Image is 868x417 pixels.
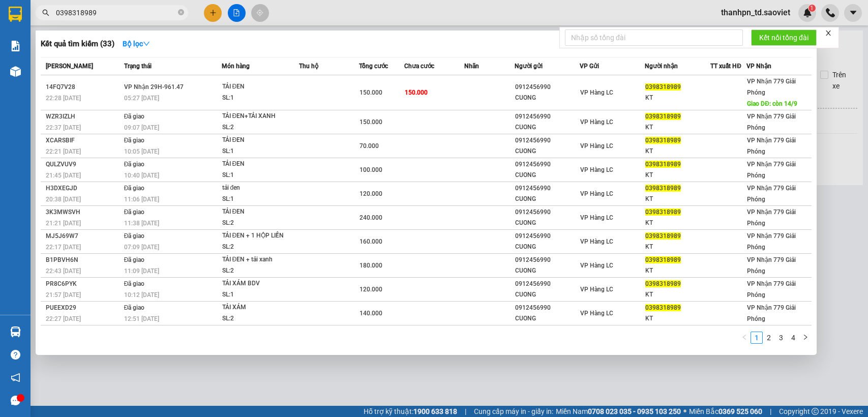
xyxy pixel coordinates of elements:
[645,218,710,228] div: KT
[580,214,613,221] span: VP Hàng LC
[46,207,121,218] div: 3K3MWSVH
[787,332,799,344] li: 4
[746,63,771,70] span: VP Nhận
[759,32,809,43] span: Kết nối tổng đài
[124,208,145,216] span: Đã giao
[645,137,681,144] span: 0398318989
[405,89,428,96] span: 150.000
[747,185,796,203] span: VP Nhận 779 Giải Phóng
[46,63,93,70] span: [PERSON_NAME]
[645,232,681,240] span: 0398318989
[46,148,81,155] span: 22:21 [DATE]
[802,334,809,340] span: right
[56,7,176,18] input: Tìm tên, số ĐT hoặc mã đơn
[46,220,81,227] span: 21:21 [DATE]
[46,172,81,179] span: 21:45 [DATE]
[124,304,145,311] span: Đã giao
[124,280,145,287] span: Đã giao
[747,161,796,179] span: VP Nhận 779 Giải Phóng
[222,146,298,157] div: SL: 1
[222,93,298,104] div: SL: 1
[751,332,763,344] li: 1
[46,159,121,170] div: QULZVUV9
[515,63,543,70] span: Người gửi
[178,9,184,15] span: close-circle
[515,207,580,218] div: 0912456990
[124,172,159,179] span: 10:40 [DATE]
[360,166,382,173] span: 100.000
[222,135,298,146] div: TẢI ĐEN
[799,332,812,344] li: Next Page
[645,83,681,91] span: 0398318989
[515,170,580,181] div: CUONG
[825,29,832,37] span: close
[645,289,710,300] div: KT
[10,66,21,77] img: warehouse-icon
[515,289,580,300] div: CUONG
[515,82,580,93] div: 0912456990
[464,63,479,70] span: Nhãn
[645,304,681,311] span: 0398318989
[515,159,580,170] div: 0912456990
[124,124,159,131] span: 09:07 [DATE]
[222,159,298,170] div: TẢI ĐEN
[747,232,796,251] span: VP Nhận 779 Giải Phóng
[580,310,613,317] span: VP Hàng LC
[360,262,382,269] span: 180.000
[46,231,121,242] div: MJ5J69W7
[222,194,298,205] div: SL: 1
[515,218,580,228] div: CUONG
[222,111,298,122] div: TẢI ĐEN+TẢI XANH
[799,332,812,344] button: right
[222,230,298,242] div: TẢI ĐEN + 1 HỘP LIỀN
[124,113,145,120] span: Đã giao
[46,267,81,275] span: 22:43 [DATE]
[763,332,774,343] a: 2
[747,256,796,275] span: VP Nhận 779 Giải Phóng
[515,183,580,194] div: 0912456990
[124,232,145,240] span: Đã giao
[515,146,580,157] div: CUONG
[747,78,796,96] span: VP Nhận 779 Giải Phóng
[46,315,81,322] span: 22:27 [DATE]
[124,291,159,299] span: 10:12 [DATE]
[645,170,710,181] div: KT
[11,396,20,405] span: message
[775,332,787,343] a: 3
[515,111,580,122] div: 0912456990
[360,286,382,293] span: 120.000
[360,118,382,126] span: 150.000
[10,326,21,337] img: warehouse-icon
[515,135,580,146] div: 0912456990
[565,29,743,46] input: Nhập số tổng đài
[738,332,751,344] button: left
[747,280,796,299] span: VP Nhận 779 Giải Phóng
[580,238,613,245] span: VP Hàng LC
[747,208,796,227] span: VP Nhận 779 Giải Phóng
[645,161,681,168] span: 0398318989
[143,40,150,47] span: down
[515,255,580,265] div: 0912456990
[124,185,145,192] span: Đã giao
[404,63,434,70] span: Chưa cước
[124,63,152,70] span: Trạng thái
[124,148,159,155] span: 10:05 [DATE]
[46,135,121,146] div: XCARSBIF
[222,206,298,218] div: TẢI ĐEN
[645,93,710,103] div: KT
[222,81,298,93] div: TẢI ĐEN
[580,262,613,269] span: VP Hàng LC
[10,41,21,51] img: solution-icon
[222,183,298,194] div: tải đen
[747,100,797,107] span: Giao DĐ: còn 14/9
[645,113,681,120] span: 0398318989
[222,265,298,277] div: SL: 2
[46,124,81,131] span: 22:37 [DATE]
[738,332,751,344] li: Previous Page
[580,166,613,173] span: VP Hàng LC
[360,142,379,150] span: 70.000
[580,118,613,126] span: VP Hàng LC
[46,303,121,313] div: PUEEXD29
[222,218,298,229] div: SL: 2
[360,89,382,96] span: 150.000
